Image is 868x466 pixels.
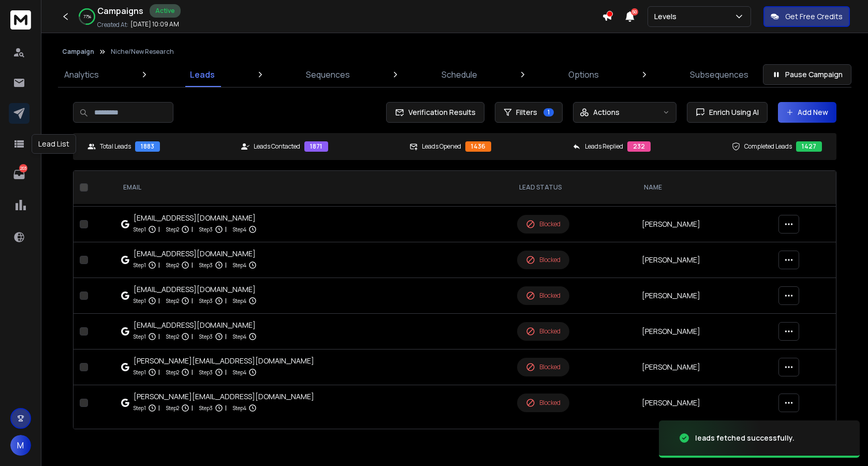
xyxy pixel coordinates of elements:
div: Blocked [526,220,561,229]
p: Step 4 [233,224,246,235]
a: 203 [9,164,30,185]
p: | [192,296,193,306]
p: Step 3 [199,367,213,377]
p: | [158,296,160,306]
div: Blocked [526,255,561,265]
p: | [192,331,193,342]
p: Step 3 [199,296,213,306]
p: | [158,331,160,342]
h1: Campaigns [97,5,143,17]
p: Leads Replied [585,142,623,151]
p: | [158,403,160,413]
p: Step 4 [233,367,246,377]
p: Step 1 [134,224,146,235]
p: | [158,367,160,377]
span: Filters [516,107,537,118]
p: Leads Opened [422,142,461,151]
p: [DATE] 10:09 AM [130,20,179,28]
p: Step 1 [134,296,146,306]
p: Step 4 [233,260,246,270]
p: Step 1 [134,260,146,270]
span: 50 [631,8,638,16]
button: Add New [778,102,836,123]
p: Options [568,68,599,81]
button: Filters1 [495,102,563,123]
div: [PERSON_NAME][EMAIL_ADDRESS][DOMAIN_NAME] [134,391,314,402]
p: | [158,260,160,270]
button: Enrich Using AI [687,102,768,123]
a: Leads [184,62,221,87]
p: Step 1 [134,367,146,377]
p: | [192,224,193,235]
a: Schedule [435,62,483,87]
th: NAME [636,171,772,205]
p: | [225,260,227,270]
p: Leads [190,68,215,81]
div: Blocked [526,362,561,372]
p: Step 4 [233,296,246,306]
p: Total Leads [100,142,131,151]
p: Step 2 [166,260,179,270]
a: Analytics [58,62,105,87]
td: [PERSON_NAME] [636,242,772,278]
button: Pause Campaign [763,64,851,85]
td: [PERSON_NAME] [636,385,772,421]
div: [PERSON_NAME][EMAIL_ADDRESS][DOMAIN_NAME] [134,356,314,366]
div: 1883 [135,141,160,152]
p: Step 1 [134,331,146,342]
div: [EMAIL_ADDRESS][DOMAIN_NAME] [134,320,257,330]
div: leads fetched successfully. [695,433,795,443]
button: Campaign [62,48,94,56]
p: Step 2 [166,367,179,377]
div: Active [150,4,181,18]
button: M [10,435,31,456]
td: [PERSON_NAME] [636,278,772,314]
div: [EMAIL_ADDRESS][DOMAIN_NAME] [134,249,257,259]
p: Step 4 [233,403,246,413]
td: [PERSON_NAME] [636,207,772,242]
div: Blocked [526,398,561,407]
a: Sequences [300,62,356,87]
p: Leads Contacted [254,142,300,151]
p: Niche/New Research [111,48,174,56]
p: Step 4 [233,331,246,342]
p: Subsequences [690,68,748,81]
p: | [192,260,193,270]
p: Step 2 [166,331,179,342]
p: Step 3 [199,331,213,342]
a: Subsequences [684,62,755,87]
p: Created At: [97,21,128,29]
button: Get Free Credits [763,6,850,27]
p: | [225,296,227,306]
td: [PERSON_NAME] [636,314,772,349]
td: [PERSON_NAME] [636,349,772,385]
button: Verification Results [386,102,484,123]
p: Step 1 [134,403,146,413]
p: Get Free Credits [785,11,843,22]
div: Blocked [526,327,561,336]
div: Blocked [526,291,561,300]
p: Step 3 [199,403,213,413]
p: Analytics [64,68,99,81]
div: [EMAIL_ADDRESS][DOMAIN_NAME] [134,284,257,295]
span: Verification Results [404,107,476,118]
p: | [225,367,227,377]
p: Actions [593,107,620,118]
p: | [192,367,193,377]
div: 232 [627,141,651,152]
span: Enrich Using AI [705,107,759,118]
div: 1871 [304,141,328,152]
p: 203 [19,164,27,172]
div: 1436 [465,141,491,152]
p: | [192,403,193,413]
span: 1 [543,108,554,116]
div: Lead List [32,134,76,154]
p: Levels [654,11,681,22]
p: Sequences [306,68,350,81]
p: Step 3 [199,224,213,235]
p: 77 % [83,13,91,20]
p: Schedule [442,68,477,81]
div: [EMAIL_ADDRESS][DOMAIN_NAME] [134,213,257,223]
